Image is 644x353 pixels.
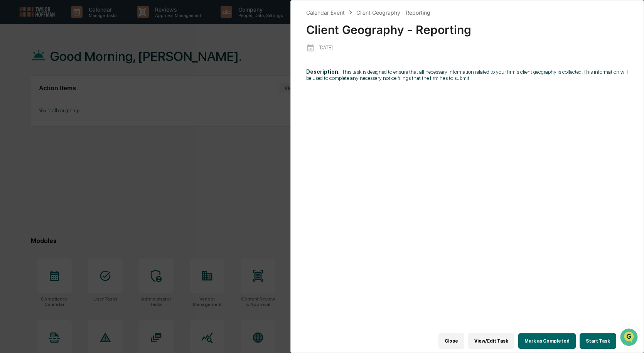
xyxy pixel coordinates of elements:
[26,59,126,67] div: Start new chat
[64,97,96,105] span: Attestations
[15,97,50,105] span: Preclearance
[54,130,93,137] a: Powered byPylon
[319,45,333,51] p: [DATE]
[5,109,52,123] a: 🔎Data Lookup
[306,17,628,37] div: Client Geography - Reporting
[56,98,62,104] div: 🗄️
[619,328,640,348] iframe: Open customer support
[580,333,616,349] button: Start Task
[26,67,98,73] div: We're available if you need us!
[8,16,140,29] p: How can we help?
[8,113,14,119] div: 🔎
[8,98,14,104] div: 🖐️
[306,69,340,75] b: Description:
[53,94,99,108] a: 🗄️Attestations
[8,59,22,73] img: 1746055101610-c473b297-6a78-478c-a979-82029cc54cd1
[77,131,93,137] span: Pylon
[131,61,140,71] button: Start new chat
[306,69,628,81] span: This task is designed to ensure that all necessary information related to your firm's client geog...
[5,94,53,108] a: 🖐️Preclearance
[438,333,464,349] button: Close
[306,9,345,16] div: Calendar Event
[518,333,576,349] button: Mark as Completed
[468,333,514,349] button: View/Edit Task
[15,112,49,120] span: Data Lookup
[356,9,430,16] div: Client Geography - Reporting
